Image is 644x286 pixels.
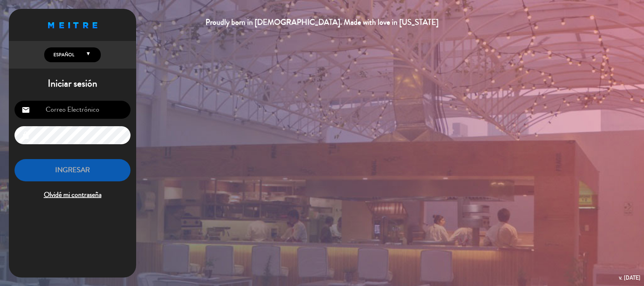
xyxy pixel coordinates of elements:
[22,131,30,140] i: lock
[619,273,640,282] div: v. [DATE]
[14,189,130,201] span: Olvidé mi contraseña
[9,78,136,90] h1: Iniciar sesión
[22,106,30,114] i: email
[14,159,130,181] button: INGRESAR
[52,51,74,58] span: Español
[14,101,130,119] input: Correo Electrónico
